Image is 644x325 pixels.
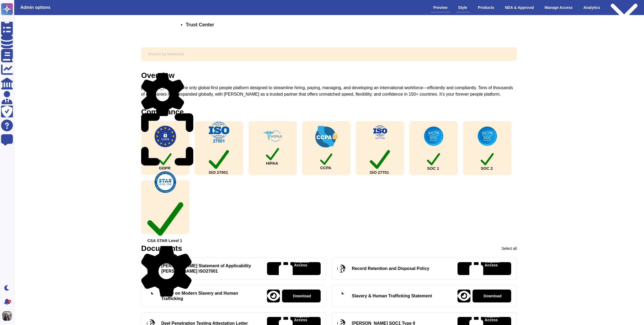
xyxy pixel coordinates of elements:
div: Manage Access [542,3,576,12]
div: CCPA [320,152,332,170]
div: Compliance [141,108,184,116]
img: check [263,131,282,142]
img: Company Banner [141,19,178,30]
div: Slavery & Human Trafficking Statement [352,293,432,299]
div: CSA STAR Level 1 [147,197,183,242]
p: Download [484,294,502,298]
div: Overview [141,72,175,79]
img: check [423,125,444,147]
div: SOC 2 [481,151,494,170]
div: Documents [141,245,182,252]
img: check [369,121,391,143]
img: check [315,126,337,147]
div: Record Retention and Disposal Policy [352,266,429,271]
div: ISO 27001 [209,147,229,175]
div: Policy on Modern Slavery and Human Trafficking [161,291,261,301]
p: Request Access [294,259,309,278]
div: 4 [8,300,11,303]
input: Search by keywords [145,49,513,59]
p: Request Access [485,259,499,278]
div: [PERSON_NAME] is the only global-first people platform designed to streamline hiring, paying, man... [141,85,517,97]
button: user [1,310,16,322]
div: GDPR [159,151,172,170]
div: HIPAA [266,146,279,165]
img: user [2,311,12,321]
div: NDA & Approval [502,3,537,12]
div: Products [475,3,497,12]
img: check [208,121,230,143]
p: Download [293,294,311,298]
h3: Admin options [20,5,50,10]
div: Analytics [581,3,603,12]
div: Preview [431,3,450,12]
div: ISO 27701 [370,147,390,175]
div: [PERSON_NAME] Statement of Applicability [PERSON_NAME] ISO27001 [161,263,261,274]
div: Select all [502,247,517,250]
span: • [181,22,182,27]
div: SOC 1 [427,151,440,170]
img: check [477,125,498,147]
span: Trust Center [186,22,214,27]
img: check [155,171,176,193]
div: Style [456,3,470,12]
